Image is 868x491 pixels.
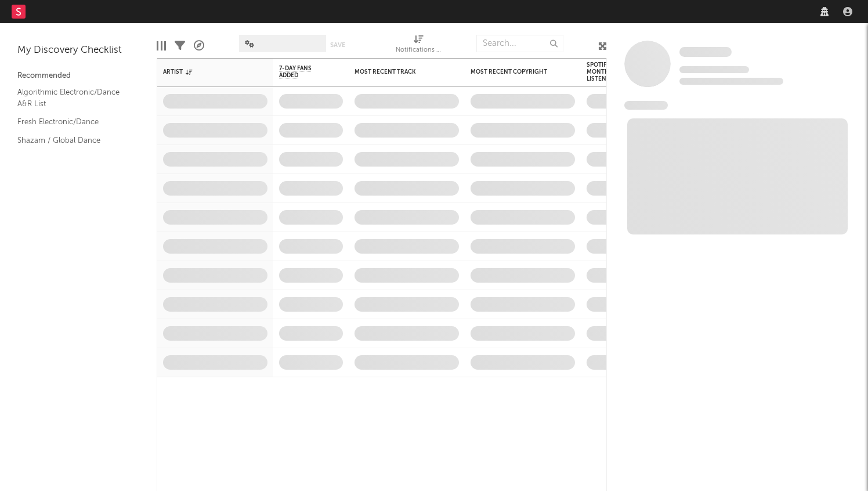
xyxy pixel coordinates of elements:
[157,29,166,63] div: Edit Columns
[17,69,139,83] div: Recommended
[163,68,250,75] div: Artist
[279,65,325,79] span: 7-Day Fans Added
[17,44,139,57] div: My Discovery Checklist
[396,29,442,63] div: Notifications (Artist)
[194,29,204,63] div: A&R Pipeline
[679,66,749,73] span: Tracking Since: [DATE]
[17,86,128,110] a: Algorithmic Electronic/Dance A&R List
[476,35,563,52] input: Search...
[175,29,185,63] div: Filters
[17,115,128,128] a: Fresh Electronic/Dance
[396,44,442,57] div: Notifications (Artist)
[679,47,732,57] span: Some Artist
[587,62,627,82] div: Spotify Monthly Listeners
[679,46,732,58] a: Some Artist
[471,68,558,75] div: Most Recent Copyright
[330,42,345,48] button: Save
[624,101,668,110] span: News Feed
[17,134,128,147] a: Shazam / Global Dance
[679,78,783,85] span: 0 fans last week
[355,68,442,75] div: Most Recent Track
